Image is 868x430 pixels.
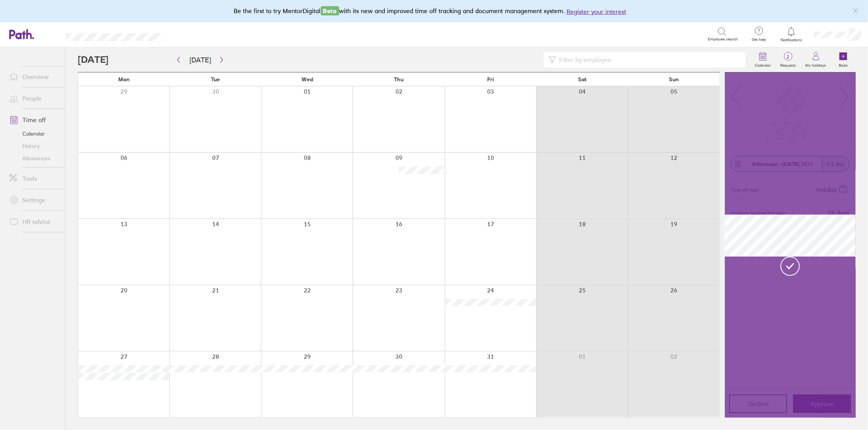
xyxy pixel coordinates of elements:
span: Get help [746,37,771,42]
input: Filter by employee [556,52,741,67]
a: Calendar [3,128,65,140]
a: HR advice [3,214,65,229]
span: Mon [118,76,130,82]
button: Register your interest [567,7,627,16]
a: Book [831,47,856,72]
button: [DATE] [183,54,217,66]
label: Requests [776,61,801,68]
a: Overview [3,69,65,84]
a: Settings [3,192,65,208]
a: History [3,140,65,152]
a: Time off [3,112,65,128]
a: Tools [3,171,65,186]
span: Employee search [708,37,738,42]
a: Notifications [779,26,804,42]
span: Notifications [779,38,804,42]
label: Book [834,61,853,68]
div: Be the first to try MentorDigital with its new and improved time off tracking and document manage... [234,6,634,16]
span: Wed [302,76,313,82]
label: Calendar [750,61,776,68]
a: Calendar [750,47,776,72]
a: My holidays [801,47,831,72]
span: Tue [211,76,220,82]
label: My holidays [801,61,831,68]
span: Beta [321,6,339,15]
span: Sat [578,76,586,82]
a: People [3,91,65,106]
span: Sun [669,76,679,82]
div: Search [182,30,201,37]
span: Thu [394,76,404,82]
span: Fri [487,76,494,82]
a: Allowances [3,152,65,165]
a: 2Requests [776,47,801,72]
span: 2 [776,54,801,60]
